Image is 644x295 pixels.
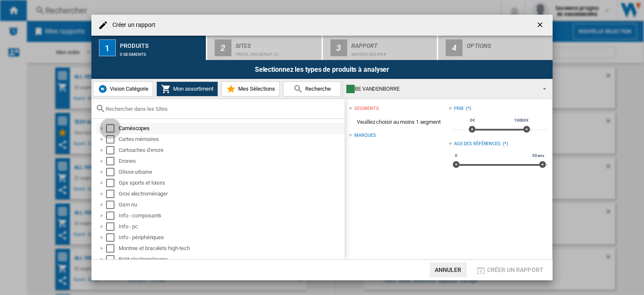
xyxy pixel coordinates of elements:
span: Mon assortiment [171,86,213,92]
span: Veuillez choisir au moins 1 segment [349,114,448,130]
span: 0 [454,152,459,159]
div: Gps sports et loisirs [119,179,343,187]
md-checkbox: Select [106,124,119,133]
md-checkbox: Select [106,179,119,187]
md-checkbox: Select [106,146,119,154]
button: getI18NText('BUTTONS.CLOSE_DIALOG') [532,17,549,34]
div: Montres et bracelets high-tech [119,244,343,253]
input: Rechercher dans les Sites [106,106,340,112]
div: Marques [354,132,376,139]
span: Recherche [303,86,331,92]
div: Age des références [454,141,501,147]
span: Mes Sélections [236,86,275,92]
md-checkbox: Select [106,190,119,198]
div: Options [467,39,549,48]
button: 4 Options [438,36,553,60]
button: 3 Rapport Matrice des prix [323,36,438,60]
div: Profil par défaut (2) [236,48,318,57]
div: 2 [215,39,231,56]
div: 4 [446,39,462,56]
md-checkbox: Select [106,201,119,209]
div: Info - périphériques [119,233,343,242]
img: wiser-icon-blue.png [98,84,108,94]
h4: Créer un rapport [108,21,156,29]
md-checkbox: Select [106,168,119,176]
div: Glisse urbaine [119,168,343,176]
md-checkbox: Select [106,135,119,144]
div: segments [354,105,379,112]
div: 1 [99,39,116,56]
div: Info - composants [119,211,343,220]
md-checkbox: Select [106,255,119,264]
button: Mes Sélections [221,81,280,97]
div: 3 [330,39,347,56]
button: Recherche [283,81,341,97]
md-checkbox: Select [106,157,119,165]
button: 1 Produits 0 segments [91,36,207,60]
button: Créer un rapport [473,262,546,277]
div: Info - pc [119,222,343,231]
md-checkbox: Select [106,244,119,253]
button: 2 Sites Profil par défaut (2) [207,36,322,60]
div: Gsm nu [119,201,343,209]
div: Rapport [351,39,434,48]
button: Mon assortiment [156,81,218,97]
div: Petit electroménager [119,255,343,264]
div: Cartouches d'encre [119,146,343,154]
ng-md-icon: getI18NText('BUTTONS.CLOSE_DIALOG') [536,21,546,31]
div: Drones [119,157,343,165]
div: Produits [120,39,203,48]
span: Vision Catégorie [108,86,148,92]
div: Prix [454,105,464,112]
div: Selectionnez les types de produits à analyser [91,60,553,79]
span: 0€ [469,117,476,124]
md-checkbox: Select [106,233,119,242]
div: Matrice des prix [351,48,434,57]
div: Caméscopes [119,124,343,133]
button: Annuler [430,262,467,277]
md-checkbox: Select [106,222,119,231]
div: 0 segments [120,48,203,57]
span: 30 ans [531,152,545,159]
div: Cartes mémoires [119,135,343,144]
div: Gros electroménager [119,190,343,198]
span: 10000€ [513,117,530,124]
button: Vision Catégorie [93,81,153,97]
div: Sites [236,39,318,48]
span: Créer un rapport [487,266,543,273]
div: BE VANDENBORRE [346,83,535,95]
md-checkbox: Select [106,211,119,220]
